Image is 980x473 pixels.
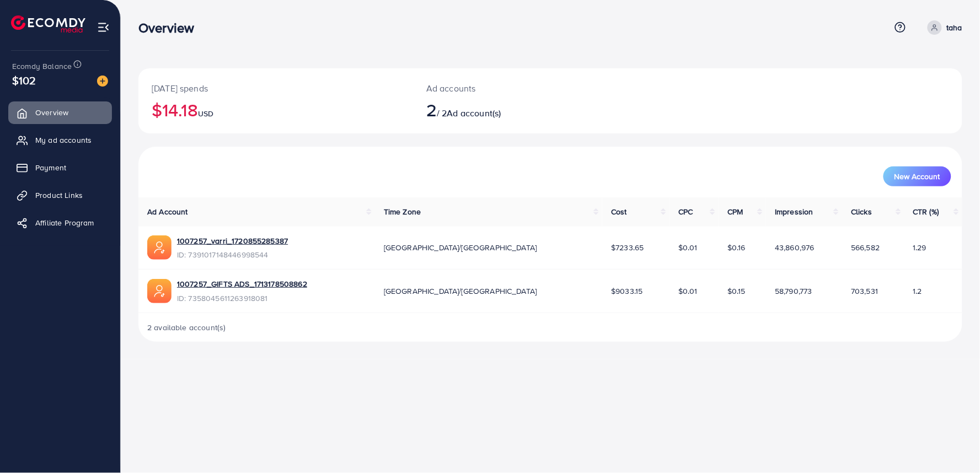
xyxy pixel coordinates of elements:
[147,322,226,333] span: 2 available account(s)
[426,82,606,95] p: Ad accounts
[678,242,698,253] span: $0.01
[727,206,743,217] span: CPM
[8,129,112,151] a: My ad accounts
[851,206,872,217] span: Clicks
[35,190,83,201] span: Product Links
[35,162,66,173] span: Payment
[147,206,188,217] span: Ad Account
[426,97,437,122] span: 2
[35,135,92,146] span: My ad accounts
[913,206,939,217] span: CTR (%)
[147,235,172,260] img: ic-ads-acc.e4c84228.svg
[35,217,94,228] span: Affiliate Program
[913,242,927,253] span: 1.29
[12,72,36,88] span: $102
[384,286,537,297] span: [GEOGRAPHIC_DATA]/[GEOGRAPHIC_DATA]
[177,249,288,260] span: ID: 7391017148446998544
[851,286,878,297] span: 703,531
[384,242,537,253] span: [GEOGRAPHIC_DATA]/[GEOGRAPHIC_DATA]
[611,242,644,253] span: $7233.65
[913,286,922,297] span: 1.2
[152,99,400,120] h2: $14.18
[138,20,203,36] h3: Overview
[35,107,68,118] span: Overview
[727,242,746,253] span: $0.16
[152,82,400,95] p: [DATE] spends
[611,206,627,217] span: Cost
[8,212,112,234] a: Affiliate Program
[177,235,288,246] a: 1007257_varri_1720855285387
[447,107,501,119] span: Ad account(s)
[426,99,606,120] h2: / 2
[883,166,951,186] button: New Account
[933,423,972,465] iframe: Chat
[198,108,213,119] span: USD
[11,15,85,33] img: logo
[384,206,421,217] span: Time Zone
[775,206,813,217] span: Impression
[97,21,110,34] img: menu
[775,242,815,253] span: 43,860,976
[8,157,112,179] a: Payment
[727,286,746,297] span: $0.15
[678,286,698,297] span: $0.01
[923,20,962,35] a: taha
[12,61,72,72] span: Ecomdy Balance
[177,278,307,289] a: 1007257_GIFTS ADS_1713178508862
[8,184,112,206] a: Product Links
[177,293,307,304] span: ID: 7358045611263918081
[147,279,172,303] img: ic-ads-acc.e4c84228.svg
[946,21,962,34] p: taha
[611,286,642,297] span: $9033.15
[895,173,940,180] span: New Account
[8,101,112,123] a: Overview
[851,242,880,253] span: 566,582
[97,76,108,87] img: image
[775,286,812,297] span: 58,790,773
[678,206,693,217] span: CPC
